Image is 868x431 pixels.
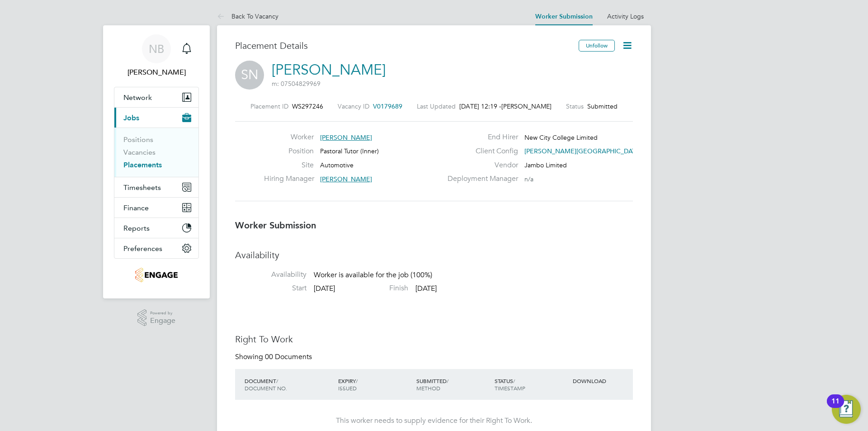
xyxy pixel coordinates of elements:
a: Worker Submission [535,13,593,20]
span: / [276,377,278,384]
label: Position [264,147,314,156]
h3: Availability [235,249,633,261]
span: [PERSON_NAME] [320,133,372,142]
div: 11 [831,401,840,413]
a: Placements [123,161,162,169]
img: jambo-logo-retina.png [135,268,177,282]
span: [PERSON_NAME] [320,175,372,183]
a: [PERSON_NAME] [272,61,386,79]
button: Preferences [114,238,198,258]
label: Status [566,102,584,110]
span: TIMESTAMP [495,384,525,392]
label: Worker [264,133,314,142]
span: DOCUMENT NO. [245,384,287,392]
span: Finance [123,204,149,212]
a: Go to home page [114,268,199,282]
span: Reports [123,224,150,232]
label: Last Updated [417,102,456,110]
span: NB [149,43,164,55]
span: V0179689 [373,102,402,110]
label: Site [264,161,314,170]
button: Timesheets [114,177,198,197]
span: Engage [150,317,175,325]
span: [DATE] 12:19 - [459,102,501,110]
nav: Main navigation [103,25,210,298]
span: Worker is available for the job (100%) [314,271,432,280]
div: This worker needs to supply evidence for their Right To Work. [244,416,624,426]
a: Vacancies [123,148,156,156]
span: Jobs [123,114,139,122]
label: Vendor [442,161,518,170]
span: Pastoral Tutor (Inner) [320,147,379,155]
span: n/a [524,175,533,183]
div: Jobs [114,128,198,177]
div: EXPIRY [336,373,414,396]
h3: Placement Details [235,40,572,52]
label: End Hirer [442,133,518,142]
span: Network [123,93,152,102]
span: Submitted [587,102,618,110]
span: Automotive [320,161,354,169]
span: / [356,377,358,384]
button: Jobs [114,108,198,128]
span: [PERSON_NAME][GEOGRAPHIC_DATA] [524,147,642,155]
button: Unfollow [579,40,615,52]
span: ISSUED [338,384,357,392]
span: Preferences [123,244,162,253]
span: WS297246 [292,102,323,110]
span: Nick Briant [114,67,199,78]
h3: Right To Work [235,333,633,345]
span: METHOD [416,384,440,392]
label: Finish [337,284,408,293]
div: STATUS [492,373,571,396]
label: Placement ID [250,102,288,110]
span: 00 Documents [265,352,312,361]
a: Powered byEngage [137,309,176,327]
a: Positions [123,135,153,144]
span: Powered by [150,309,175,317]
label: Start [235,284,307,293]
div: Showing [235,352,314,362]
span: [PERSON_NAME] [501,102,552,110]
div: SUBMITTED [414,373,492,396]
button: Finance [114,198,198,218]
label: Availability [235,270,307,279]
label: Vacancy ID [338,102,369,110]
span: / [447,377,448,384]
span: [DATE] [415,284,437,293]
label: Client Config [442,147,518,156]
label: Deployment Manager [442,174,518,184]
span: m: 07504829969 [272,80,321,88]
span: New City College Limited [524,133,598,142]
span: / [513,377,515,384]
span: [DATE] [314,284,335,293]
a: Back To Vacancy [217,12,278,20]
span: Jambo Limited [524,161,567,169]
div: DOCUMENT [242,373,336,396]
span: Timesheets [123,183,161,192]
b: Worker Submission [235,220,316,231]
label: Hiring Manager [264,174,314,184]
a: NB[PERSON_NAME] [114,34,199,78]
div: DOWNLOAD [571,373,633,389]
button: Reports [114,218,198,238]
a: Activity Logs [607,12,644,20]
span: SN [235,61,264,90]
button: Open Resource Center, 11 new notifications [832,395,861,424]
button: Network [114,87,198,107]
